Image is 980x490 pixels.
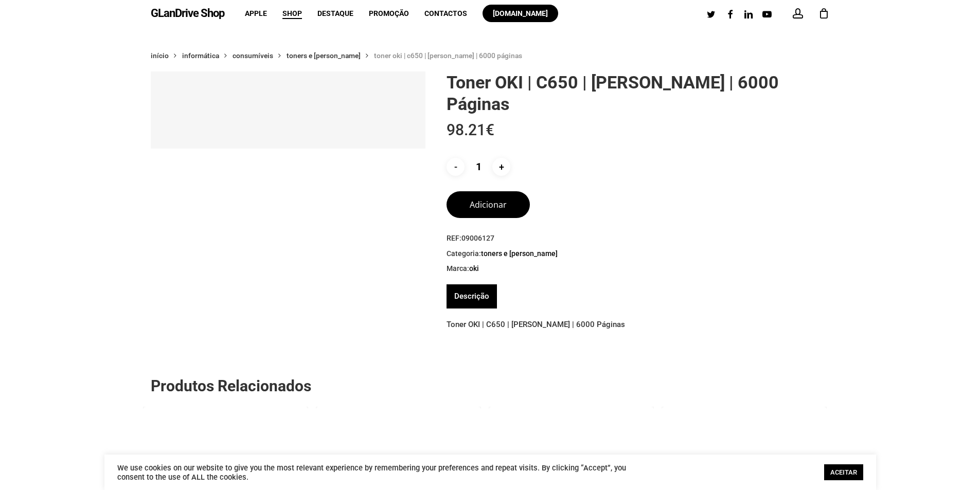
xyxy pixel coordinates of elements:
a: Toners e [PERSON_NAME] [287,51,361,60]
a: GLanDrive Shop [151,8,224,19]
a: Contactos [424,10,467,17]
a: Shop [282,10,302,17]
a: Cart [818,8,830,19]
a: Oki [469,264,479,273]
div: We use cookies on our website to give you the most relevant experience by remembering your prefer... [117,463,639,482]
span: [DOMAIN_NAME] [493,9,548,17]
input: - [447,158,465,176]
a: Informática [182,51,219,60]
span: REF: [447,233,829,244]
a: Consumíveis [233,51,273,60]
a: Descrição [454,284,489,308]
span: Destaque [317,9,353,17]
span: Apple [245,9,267,17]
button: Adicionar [447,191,530,218]
h1: Toner OKI | C650 | [PERSON_NAME] | 6000 Páginas [447,71,829,115]
p: Toner OKI | C650 | [PERSON_NAME] | 6000 Páginas [447,316,829,333]
bdi: 98.21 [447,121,494,139]
span: Contactos [424,9,467,17]
input: + [492,158,510,176]
a: Início [151,51,169,60]
a: ACEITAR [824,464,863,480]
input: Product quantity [467,158,490,176]
span: Marca: [447,264,829,274]
span: Promoção [369,9,409,17]
a: Promoção [369,10,409,17]
a: Apple [245,10,267,17]
span: 09006127 [461,234,494,242]
img: Placeholder [151,71,426,149]
a: Toners e [PERSON_NAME] [481,249,558,258]
span: Toner OKI | C650 | [PERSON_NAME] | 6000 Páginas [374,51,522,60]
span: € [486,121,494,139]
span: Categoria: [447,249,829,259]
span: Shop [282,9,302,17]
a: Destaque [317,10,353,17]
h2: Produtos Relacionados [151,376,838,396]
a: [DOMAIN_NAME] [483,10,558,17]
